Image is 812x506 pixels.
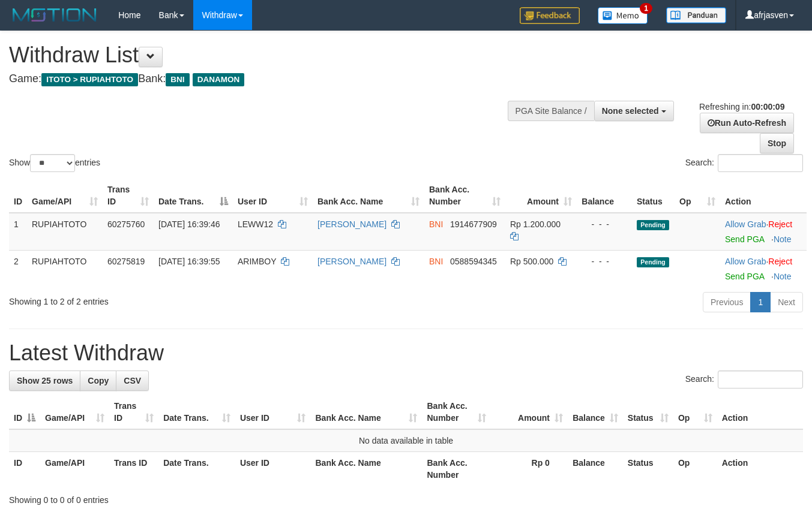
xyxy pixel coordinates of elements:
th: Status [632,179,675,213]
strong: 00:00:09 [751,102,784,112]
img: panduan.png [666,7,726,23]
td: · [720,213,807,251]
th: ID [9,179,27,213]
img: MOTION_logo.png [9,6,100,24]
img: Feedback.jpg [520,7,580,24]
th: Date Trans.: activate to sort column ascending [158,395,235,429]
label: Search: [685,371,803,388]
span: BNI [166,73,189,86]
th: Op: activate to sort column ascending [673,395,717,429]
th: ID: activate to sort column descending [9,395,40,429]
span: None selected [602,106,659,116]
a: Reject [768,219,792,229]
span: Refreshing in: [699,102,784,112]
select: Showentries [30,154,75,172]
th: Date Trans. [158,452,235,486]
span: Pending [637,257,669,267]
th: Bank Acc. Name: activate to sort column ascending [310,395,422,429]
th: Balance [568,452,623,486]
th: Trans ID [109,452,158,486]
span: CSV [124,376,141,385]
label: Search: [685,154,803,172]
th: Rp 0 [491,452,568,486]
a: [PERSON_NAME] [317,257,386,266]
th: Game/API: activate to sort column ascending [27,179,103,213]
th: Amount: activate to sort column ascending [491,395,568,429]
a: Send PGA [725,234,764,244]
th: Op [673,452,717,486]
th: Status: activate to sort column ascending [623,395,673,429]
div: - - - [582,255,627,267]
a: Note [774,234,792,244]
div: Showing 0 to 0 of 0 entries [9,489,803,506]
th: Action [720,179,807,213]
span: BNI [429,219,443,229]
img: Button%20Memo.svg [598,7,648,24]
label: Show entries [9,154,100,172]
th: Game/API: activate to sort column ascending [40,395,109,429]
th: Action [717,395,803,429]
th: Status [623,452,673,486]
h1: Withdraw List [9,43,529,67]
span: ARIMBOY [238,257,276,266]
th: Action [717,452,803,486]
td: 1 [9,213,27,251]
th: ID [9,452,40,486]
th: Bank Acc. Number: activate to sort column ascending [424,179,505,213]
a: Copy [80,371,116,391]
a: Previous [703,292,751,312]
a: Allow Grab [725,257,766,266]
td: RUPIAHTOTO [27,213,103,251]
span: [DATE] 16:39:46 [158,219,220,229]
a: Reject [768,257,792,266]
h4: Game: Bank: [9,73,529,85]
a: Note [774,272,792,281]
td: RUPIAHTOTO [27,250,103,287]
th: Balance [577,179,632,213]
span: Copy 1914677909 to clipboard [450,219,497,229]
span: Copy 0588594345 to clipboard [450,257,497,266]
a: Allow Grab [725,219,766,229]
th: Game/API [40,452,109,486]
span: [DATE] 16:39:55 [158,257,220,266]
th: User ID: activate to sort column ascending [233,179,313,213]
th: Bank Acc. Number [422,452,491,486]
span: Rp 500.000 [510,257,553,266]
th: Amount: activate to sort column ascending [505,179,577,213]
span: Show 25 rows [17,376,73,385]
span: LEWW12 [238,219,273,229]
span: · [725,257,768,266]
span: Pending [637,220,669,230]
th: Bank Acc. Name: activate to sort column ascending [313,179,424,213]
span: DANAMON [193,73,245,86]
a: Run Auto-Refresh [700,113,794,133]
th: Balance: activate to sort column ascending [568,395,623,429]
span: · [725,219,768,229]
td: · [720,250,807,287]
th: Trans ID: activate to sort column ascending [109,395,158,429]
a: Stop [760,133,794,153]
div: Showing 1 to 2 of 2 entries [9,291,329,308]
button: None selected [594,101,674,121]
a: [PERSON_NAME] [317,219,386,229]
a: CSV [116,371,149,391]
span: Rp 1.200.000 [510,219,561,229]
span: 60275819 [107,257,145,266]
div: - - - [582,218,627,230]
span: 60275760 [107,219,145,229]
a: 1 [750,292,771,312]
th: Op: activate to sort column ascending [675,179,720,213]
td: 2 [9,250,27,287]
input: Search: [718,371,803,388]
span: 1 [640,3,652,14]
th: Date Trans.: activate to sort column descending [154,179,233,213]
th: Bank Acc. Name [310,452,422,486]
h1: Latest Withdraw [9,341,803,365]
a: Send PGA [725,272,764,281]
a: Next [770,292,803,312]
th: User ID: activate to sort column ascending [235,395,311,429]
div: PGA Site Balance / [508,101,594,121]
a: Show 25 rows [9,371,80,391]
span: BNI [429,257,443,266]
th: User ID [235,452,311,486]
